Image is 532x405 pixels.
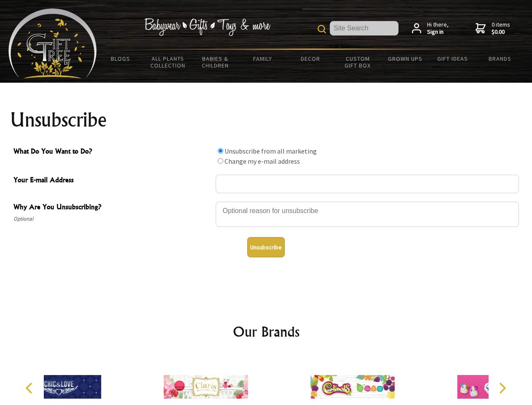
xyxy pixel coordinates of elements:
[13,146,211,158] span: What Do You Want to Do?
[10,110,522,130] h1: Unsubscribe
[8,8,97,78] img: Babyware - Gifts - Toys and more...
[17,321,516,342] h2: Our Brands
[493,379,511,397] button: Next
[216,175,519,193] input: Your E-mail Address
[192,50,239,74] a: Babies & Children
[218,158,223,164] input: What Do You Want to Do?
[13,175,211,187] span: Your E-mail Address
[97,50,144,67] a: BLOGS
[13,202,211,214] span: Why Are You Unsubscribing?
[334,50,382,74] a: Custom Gift Box
[492,28,510,36] strong: $0.00
[218,148,223,154] input: What Do You Want to Do?
[216,202,519,227] textarea: Why Are You Unsubscribing?
[144,18,270,36] img: Babywear - Gifts - Toys & more
[225,157,300,165] label: Change my e-mail address
[381,50,429,67] a: Grown Ups
[239,50,287,67] a: Family
[492,21,510,36] span: 0 items
[21,379,40,397] button: Previous
[286,50,334,67] a: Decor
[427,21,449,36] span: Hi there,
[13,214,211,224] span: Optional
[225,147,317,155] label: Unsubscribe from all marketing
[144,50,192,74] a: All Plants Collection
[427,28,449,36] strong: Sign in
[412,21,449,36] a: Hi there,Sign in
[429,50,476,67] a: Gift Ideas
[318,25,326,33] img: product search
[476,21,510,36] a: 0 items$0.00
[476,50,524,67] a: Brands
[247,237,285,257] button: Unsubscribe
[330,21,398,35] input: Site Search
